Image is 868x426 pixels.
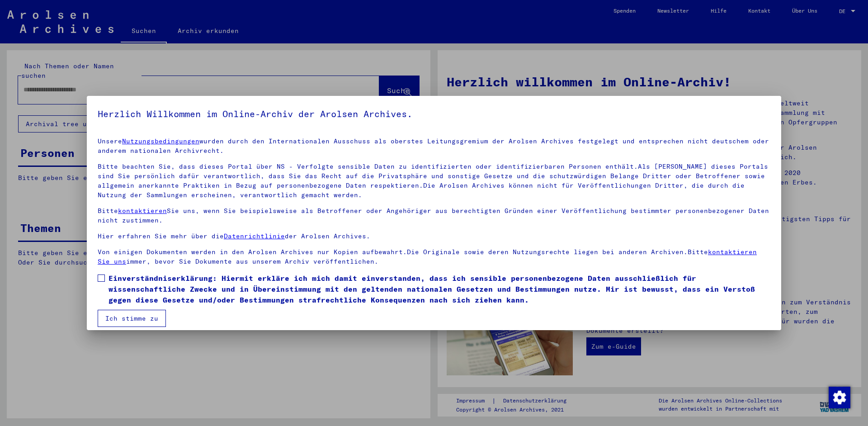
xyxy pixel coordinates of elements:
[829,387,850,408] img: Zustimmung ändern
[98,137,770,156] p: Unsere wurden durch den Internationalen Ausschuss als oberstes Leitungsgremium der Arolsen Archiv...
[98,310,166,327] button: Ich stimme zu
[98,247,770,266] p: Von einigen Dokumenten werden in den Arolsen Archives nur Kopien aufbewahrt.Die Originale sowie d...
[224,232,285,240] a: Datenrichtlinie
[98,206,770,225] p: Bitte Sie uns, wenn Sie beispielsweise als Betroffener oder Angehöriger aus berechtigten Gründen ...
[98,162,770,200] p: Bitte beachten Sie, dass dieses Portal über NS - Verfolgte sensible Daten zu identifizierten oder...
[122,137,199,145] a: Nutzungsbedingungen
[118,207,167,215] a: kontaktieren
[98,248,757,265] a: kontaktieren Sie uns
[108,273,770,305] span: Einverständniserklärung: Hiermit erkläre ich mich damit einverstanden, dass ich sensible personen...
[98,232,770,241] p: Hier erfahren Sie mehr über die der Arolsen Archives.
[98,107,770,121] h5: Herzlich Willkommen im Online-Archiv der Arolsen Archives.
